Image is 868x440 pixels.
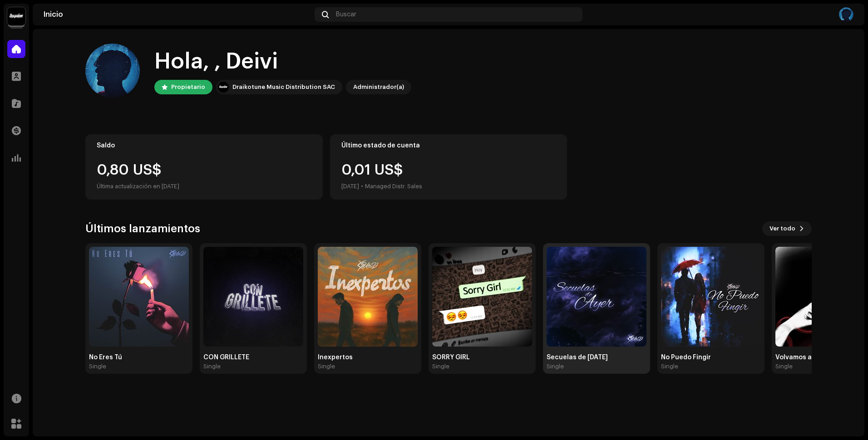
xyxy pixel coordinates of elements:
[203,247,303,347] img: a9c7e386-c9bd-4533-bef3-96b67ad210e1
[171,82,205,93] div: Propietario
[232,82,335,93] div: Draikotune Music Distribution SAC
[547,363,564,370] div: Single
[318,354,418,361] div: Inexpertos
[353,82,404,93] div: Administrador(a)
[89,354,189,361] div: No Eres Tú
[97,181,311,192] div: Última actualización en [DATE]
[361,181,363,192] div: •
[318,247,418,347] img: f45a52ff-50b1-46ab-aeef-c09faf8a0351
[661,247,761,347] img: c6a8b272-1eff-4883-8a42-98ea223898a1
[154,47,411,76] div: Hola, , Deivi
[769,220,795,238] span: Ver todo
[203,363,221,370] div: Single
[218,82,229,93] img: 10370c6a-d0e2-4592-b8a2-38f444b0ca44
[330,134,567,200] re-o-card-value: Último estado de cuenta
[341,181,359,192] div: [DATE]
[85,221,200,236] h3: Últimos lanzamientos
[341,142,556,149] div: Último estado de cuenta
[775,363,793,370] div: Single
[7,7,25,25] img: 10370c6a-d0e2-4592-b8a2-38f444b0ca44
[336,11,356,18] span: Buscar
[547,354,646,361] div: Secuelas de [DATE]
[318,363,335,370] div: Single
[661,354,761,361] div: No Puedo Fingir
[85,44,140,98] img: da25ddba-9295-4620-8750-6b2a614cc1a6
[85,134,323,200] re-o-card-value: Saldo
[839,7,853,22] img: da25ddba-9295-4620-8750-6b2a614cc1a6
[44,11,311,18] div: Inicio
[97,142,311,149] div: Saldo
[432,354,532,361] div: SORRY GIRL
[89,363,106,370] div: Single
[432,247,532,347] img: f435ca83-318a-4312-9715-afabdac95461
[203,354,303,361] div: CON GRILLETE
[432,363,449,370] div: Single
[547,247,646,347] img: f7fc4f0a-0c6d-470a-8629-73103642580b
[762,221,812,236] button: Ver todo
[661,363,678,370] div: Single
[365,181,422,192] div: Managed Distr. Sales
[89,247,189,347] img: 679b36bb-bfed-48a1-b06d-8ce761459801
